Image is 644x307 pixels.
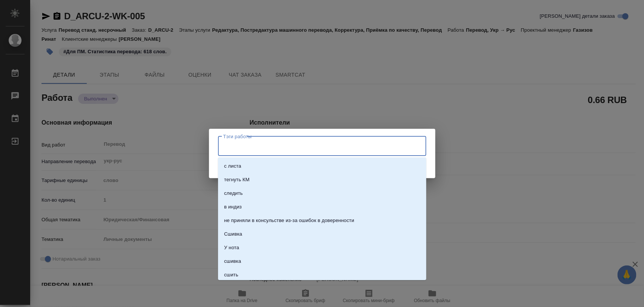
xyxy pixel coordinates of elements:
p: сшивка [224,258,241,265]
p: Сшивка [224,230,242,238]
p: следить [224,190,243,197]
p: не приняли в консульстве из-за ошибок в доверенности [224,217,354,224]
p: в индиз [224,203,242,211]
p: с листа [224,162,241,170]
p: сшить [224,271,238,279]
p: У нота [224,244,239,251]
p: тегнуть КМ [224,176,249,184]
